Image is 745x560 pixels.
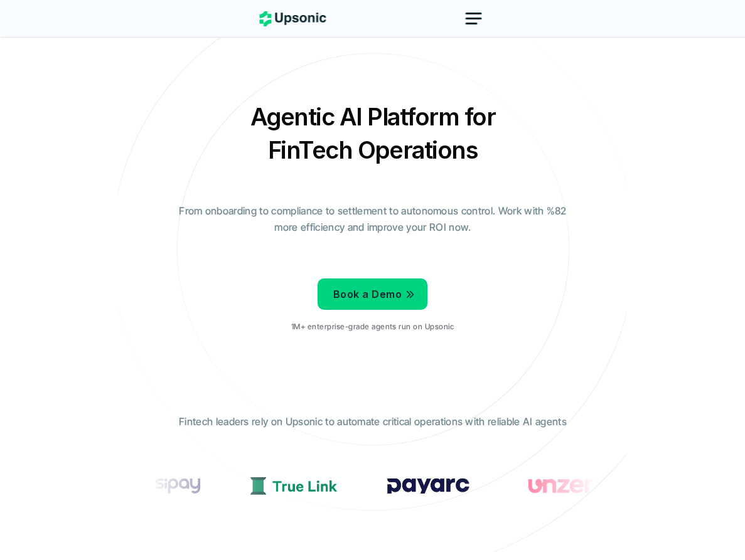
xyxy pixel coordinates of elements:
p: Book a Demo [333,285,402,303]
p: From onboarding to compliance to settlement to autonomous control. Work with %82 more efficiency ... [169,203,577,235]
h2: Agentic AI Platform for FinTech Operations [216,100,530,167]
p: Fintech leaders rely on Upsonic to automate critical operations with reliable AI agents [179,414,567,430]
p: 1M+ enterprise-grade agents run on Upsonic [291,322,454,331]
a: Book a Demo [318,278,427,310]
